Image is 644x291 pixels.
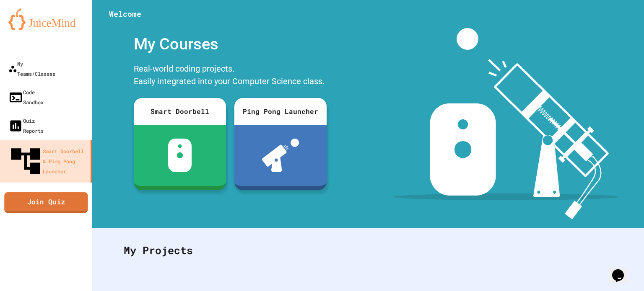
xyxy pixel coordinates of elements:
div: Smart Doorbell [134,98,226,125]
a: Join Quiz [4,192,88,213]
div: My Teams/Classes [8,59,55,79]
iframe: chat widget [609,258,636,283]
img: sdb-white.svg [168,139,192,172]
div: My Projects [115,234,621,267]
div: Smart Doorbell & Ping Pong Launcher [8,144,87,178]
img: banner-image-my-projects.png [394,28,618,219]
div: My Courses [130,28,331,60]
div: Quiz Reports [8,116,44,136]
div: Ping Pong Launcher [234,98,327,125]
img: logo-orange.svg [8,8,84,30]
div: Real-world coding projects. Easily integrated into your Computer Science class. [130,60,331,92]
img: ppl-with-ball.png [262,139,299,172]
div: Code Sandbox [8,87,44,107]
